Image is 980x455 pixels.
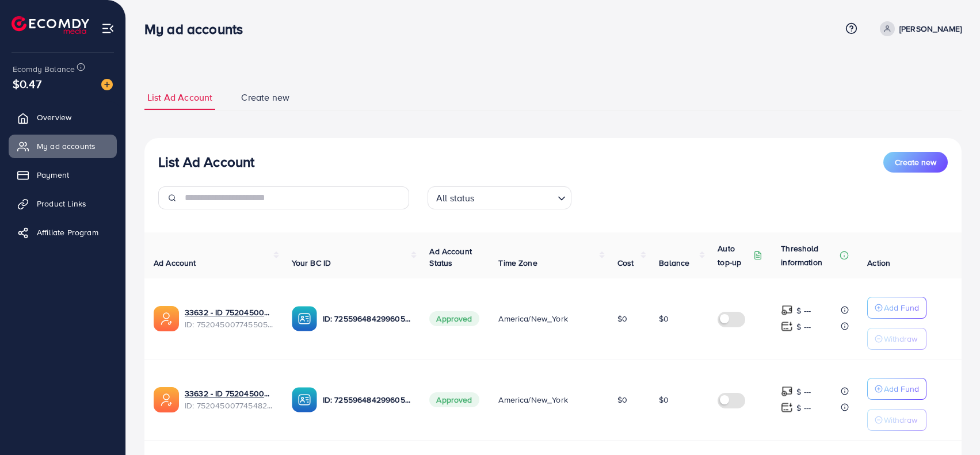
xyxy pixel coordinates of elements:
a: My ad accounts [9,135,117,158]
p: $ --- [796,320,811,334]
div: <span class='underline'>33632 - ID 7520450077454827538</span></br>7520450077454827538 [185,388,273,411]
span: All status [434,190,477,207]
span: $0 [617,313,627,324]
span: Ad Account [154,257,196,269]
span: $0 [659,394,669,406]
span: Create new [895,156,936,168]
span: Overview [37,112,71,123]
span: ID: 7520450077454827538 [185,400,273,411]
span: ID: 7520450077455056914 [185,319,273,330]
span: Approved [429,392,479,407]
span: Action [867,257,890,269]
p: $ --- [796,304,811,318]
div: Search for option [428,186,571,209]
span: Affiliate Program [37,227,98,238]
span: America/New_York [498,313,568,324]
div: <span class='underline'>33632 - ID 7520450077455056914</span></br>7520450077455056914 [185,307,273,330]
p: Add Fund [884,382,919,396]
span: Cost [617,257,634,269]
span: My ad accounts [37,140,96,152]
a: 33632 - ID 7520450077454827538 [185,388,273,399]
img: ic-ba-acc.ded83a64.svg [292,387,317,412]
a: Overview [9,106,117,129]
a: 33632 - ID 7520450077455056914 [185,307,273,318]
span: $0 [617,394,627,406]
p: Auto top-up [718,242,751,269]
p: $ --- [796,401,811,415]
p: ID: 7255964842996056065 [323,312,411,326]
img: ic-ba-acc.ded83a64.svg [292,306,317,331]
span: $0.47 [13,75,41,92]
a: [PERSON_NAME] [875,21,962,36]
p: [PERSON_NAME] [899,22,962,36]
span: Balance [659,257,689,269]
img: ic-ads-acc.e4c84228.svg [154,387,179,412]
img: logo [12,16,89,34]
span: Your BC ID [292,257,331,269]
span: $0 [659,313,669,324]
img: image [101,79,113,90]
img: top-up amount [781,402,793,414]
button: Add Fund [867,297,926,319]
iframe: Chat [931,403,971,446]
span: Ad Account Status [429,246,472,269]
p: Add Fund [884,301,919,315]
button: Withdraw [867,409,926,431]
img: top-up amount [781,320,793,332]
img: ic-ads-acc.e4c84228.svg [154,306,179,331]
button: Add Fund [867,378,926,400]
span: Ecomdy Balance [13,63,75,75]
span: Payment [37,169,69,181]
p: $ --- [796,385,811,399]
span: America/New_York [498,394,568,406]
p: Withdraw [884,413,917,427]
img: top-up amount [781,304,793,316]
button: Withdraw [867,328,926,350]
h3: My ad accounts [144,21,252,37]
button: Create new [883,152,948,173]
span: List Ad Account [147,91,212,104]
span: Time Zone [498,257,537,269]
input: Search for option [478,188,553,207]
p: ID: 7255964842996056065 [323,393,411,407]
h3: List Ad Account [158,154,254,170]
span: Approved [429,311,479,326]
img: top-up amount [781,385,793,397]
p: Threshold information [781,242,837,269]
a: Product Links [9,192,117,215]
p: Withdraw [884,332,917,346]
a: Affiliate Program [9,221,117,244]
img: menu [101,22,115,35]
a: Payment [9,163,117,186]
span: Product Links [37,198,86,209]
span: Create new [241,91,289,104]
